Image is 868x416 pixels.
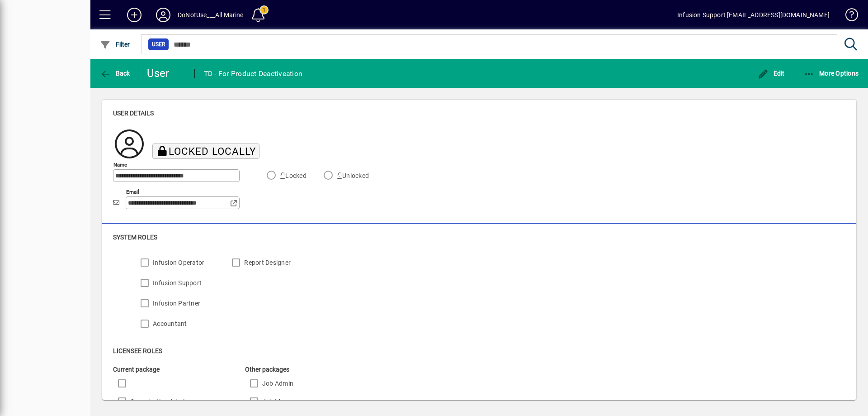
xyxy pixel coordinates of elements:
[113,161,127,167] mat-label: Name
[120,7,149,23] button: Add
[147,66,185,81] div: User
[802,65,861,81] button: More Options
[113,366,160,373] span: Current package
[755,65,787,81] button: Edit
[804,70,859,77] span: More Options
[758,70,785,77] span: Edit
[178,8,244,22] div: DoNotUse___All Marine
[113,347,162,354] span: Licensee roles
[98,36,132,53] button: Filter
[245,366,289,373] span: Other packages
[839,2,857,31] a: Knowledge Base
[169,145,256,157] span: Locked locally
[677,8,830,22] div: Infusion Support [EMAIL_ADDRESS][DOMAIN_NAME]
[152,40,165,49] span: User
[113,234,157,241] span: System roles
[113,110,154,117] span: User details
[149,7,178,23] button: Profile
[126,188,139,195] mat-label: Email
[100,70,130,77] span: Back
[98,65,132,81] button: Back
[90,65,140,81] app-page-header-button: Back
[100,41,130,48] span: Filter
[204,67,303,81] div: TD - For Product Deactiveation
